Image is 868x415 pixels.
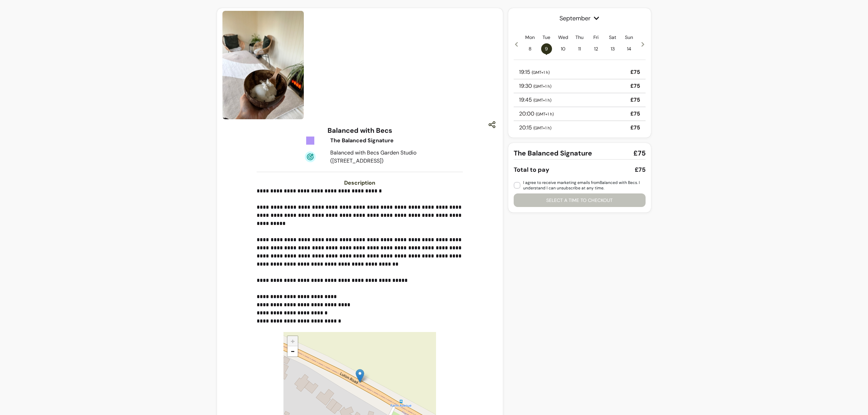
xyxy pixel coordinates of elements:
p: £75 [630,68,640,76]
div: Balanced with Becs Garden Studio ([STREET_ADDRESS]) [330,149,427,165]
a: Zoom in [288,336,298,346]
div: Total to pay [514,165,549,174]
p: £75 [630,96,640,104]
span: ( GMT+1 h ) [536,111,554,117]
span: September [514,14,646,23]
p: Sun [625,34,633,41]
span: 13 [607,43,618,54]
p: £75 [630,124,640,132]
span: The Balanced Signature [514,148,592,158]
p: Tue [542,34,550,41]
p: £75 [630,110,640,118]
span: 12 [591,43,601,54]
p: Sat [609,34,616,41]
h3: Description [257,179,463,187]
p: £75 [630,82,640,90]
span: ( GMT+1 h ) [533,84,551,89]
span: 10 [558,43,569,54]
span: − [291,346,295,356]
p: 20:00 [519,110,554,118]
p: 20:15 [519,124,551,132]
p: Thu [575,34,584,41]
span: 9 [541,43,552,54]
img: Balanced with Becs [356,369,364,383]
span: ( GMT+1 h ) [533,98,551,103]
div: £75 [635,165,646,174]
img: Tickets Icon [305,135,316,146]
p: 19:15 [519,68,550,76]
p: Fri [593,34,598,41]
span: 11 [574,43,585,54]
span: + [291,336,295,346]
img: https://d3pz9znudhj10h.cloudfront.net/9e5f46b0-ad48-4ee0-a29f-87b1c8162ef2 [222,11,304,119]
h3: Balanced with Becs [328,126,392,135]
p: 19:45 [519,96,551,104]
a: Zoom out [288,346,298,356]
span: ( GMT+1 h ) [533,125,551,131]
div: The Balanced Signature [330,137,427,145]
p: Wed [558,34,568,41]
span: ( GMT+1 h ) [532,70,550,75]
span: 8 [525,43,535,54]
span: £75 [633,148,646,158]
p: Mon [525,34,535,41]
span: 14 [624,43,634,54]
p: 19:30 [519,82,551,90]
span: • [546,51,547,58]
